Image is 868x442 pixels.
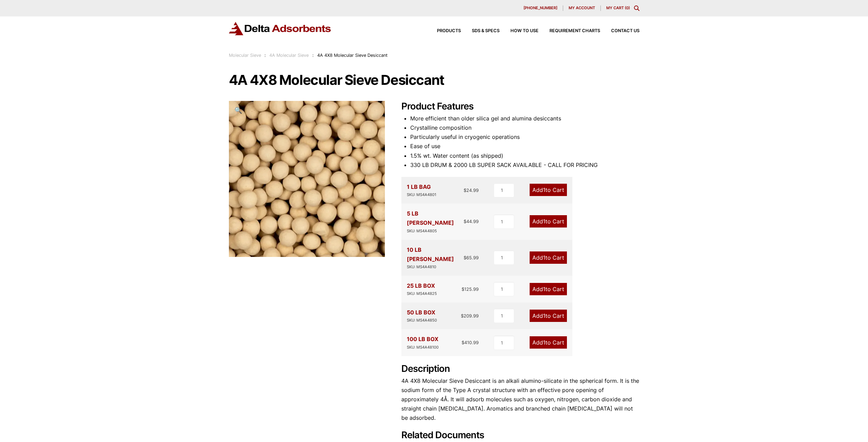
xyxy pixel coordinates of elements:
[464,187,479,193] bdi: 24.99
[530,215,567,227] a: Add1to Cart
[462,286,479,292] bdi: 125.99
[464,219,479,224] bdi: 44.99
[229,53,261,58] a: Molecular Sieve
[461,313,479,318] bdi: 209.99
[407,192,436,198] div: SKU: MS4A4801
[407,182,436,198] div: 1 LB BAG
[461,313,464,318] span: $
[563,5,601,11] a: My account
[407,290,437,297] div: SKU: MS4A4825
[407,209,464,234] div: 5 LB [PERSON_NAME]
[611,29,639,33] span: Contact Us
[461,29,500,33] a: SDS & SPECS
[549,29,600,33] span: Requirement Charts
[407,264,464,270] div: SKU: MS4A4810
[462,286,464,292] span: $
[410,123,639,132] li: Crystalline composition
[407,335,439,350] div: 100 LB BOX
[569,6,595,10] span: My account
[543,312,545,319] span: 1
[626,5,629,10] span: 0
[264,53,266,58] span: :
[401,101,639,112] h2: Product Features
[229,73,639,87] h1: 4A 4X8 Molecular Sieve Desiccant
[401,363,639,375] h2: Description
[269,53,309,58] a: 4A Molecular Sieve
[530,283,567,295] a: Add1to Cart
[530,251,567,264] a: Add1to Cart
[410,151,639,160] li: 1.5% wt. Water content (as shipped)
[539,29,600,33] a: Requirement Charts
[464,219,466,224] span: $
[426,29,461,33] a: Products
[634,5,639,11] div: Toggle Modal Content
[407,228,464,234] div: SKU: MS4A4805
[523,6,557,10] span: [PHONE_NUMBER]
[410,160,639,170] li: 330 LB DRUM & 2000 LB SUPER SACK AVAILABLE - CALL FOR PRICING
[407,317,437,324] div: SKU: MS4A4850
[472,29,500,33] span: SDS & SPECS
[510,29,539,33] span: How to Use
[464,187,466,193] span: $
[407,245,464,270] div: 10 LB [PERSON_NAME]
[410,114,639,123] li: More efficient than older silica gel and alumina desiccants
[407,308,437,324] div: 50 LB BOX
[410,132,639,142] li: Particularly useful in cryogenic operations
[234,106,242,114] span: 🔍
[518,5,563,11] a: [PHONE_NUMBER]
[606,5,630,10] a: My Cart (0)
[530,336,567,349] a: Add1to Cart
[543,218,545,225] span: 1
[464,255,466,260] span: $
[462,340,464,345] span: $
[410,142,639,151] li: Ease of use
[407,281,437,297] div: 25 LB BOX
[543,186,545,193] span: 1
[312,53,314,58] span: :
[464,255,479,260] bdi: 65.99
[462,340,479,345] bdi: 410.99
[530,310,567,322] a: Add1to Cart
[530,184,567,196] a: Add1to Cart
[229,101,248,120] a: View full-screen image gallery
[437,29,461,33] span: Products
[543,286,545,292] span: 1
[543,339,545,346] span: 1
[229,22,332,35] img: Delta Adsorbents
[407,344,439,351] div: SKU: MS4A48100
[600,29,639,33] a: Contact Us
[543,254,545,261] span: 1
[401,376,639,423] p: 4A 4X8 Molecular Sieve Desiccant is an alkali alumino-silicate in the spherical form. It is the s...
[500,29,539,33] a: How to Use
[317,53,388,58] span: 4A 4X8 Molecular Sieve Desiccant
